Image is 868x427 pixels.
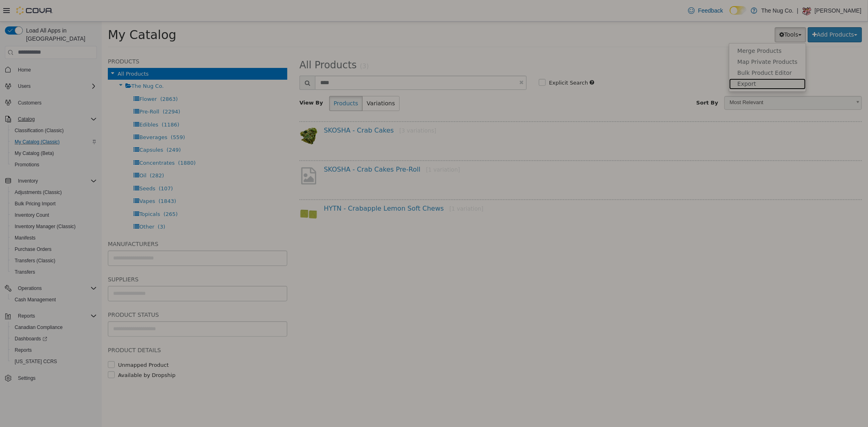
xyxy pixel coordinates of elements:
[2,113,100,125] button: Catalog
[198,78,221,84] span: View By
[260,74,297,89] button: Variations
[18,285,42,292] span: Operations
[69,113,83,119] span: (559)
[15,98,97,108] span: Customers
[8,209,100,221] button: Inventory Count
[623,74,760,88] a: Most Relevant
[37,202,52,208] span: Other
[15,65,97,75] span: Home
[15,324,63,331] span: Canadian Compliance
[8,232,100,244] button: Manifests
[60,100,77,106] span: (1186)
[8,356,100,367] button: [US_STATE] CCRS
[11,160,43,170] a: Promotions
[18,83,31,89] span: Users
[698,7,723,15] span: Feedback
[627,46,704,57] a: Bulk Product Editor
[11,233,39,243] a: Manifests
[11,357,60,366] a: [US_STATE] CCRS
[11,345,35,355] a: Reports
[15,176,41,186] button: Inventory
[37,151,44,157] span: Oil
[30,61,62,68] span: The Nug Co.
[37,176,53,183] span: Vapes
[15,269,35,275] span: Transfers
[59,74,76,81] span: (2863)
[11,295,97,305] span: Cash Management
[15,139,60,145] span: My Catalog (Classic)
[6,324,186,333] h5: Product Details
[8,221,100,232] button: Inventory Manager (Classic)
[15,235,35,241] span: Manifests
[77,138,94,144] span: (1880)
[6,288,186,298] h5: Product Status
[5,61,97,405] nav: Complex example
[11,334,50,344] a: Dashboards
[37,125,61,131] span: Capsules
[37,100,57,106] span: Edibles
[15,98,45,108] a: Customers
[15,223,76,230] span: Inventory Manager (Classic)
[15,189,62,196] span: Adjustments (Classic)
[11,126,67,135] a: Classification (Classic)
[8,148,100,159] button: My Catalog (Beta)
[57,176,74,183] span: (1843)
[15,114,97,124] span: Catalog
[8,344,100,356] button: Reports
[11,322,97,332] span: Canadian Compliance
[15,65,34,75] a: Home
[15,296,56,303] span: Cash Management
[11,244,55,254] a: Purchase Orders
[258,41,267,48] small: (3)
[2,372,100,384] button: Settings
[730,15,730,15] span: Dark Mode
[14,350,74,358] label: Available by Dropship
[16,7,53,15] img: Cova
[8,198,100,209] button: Bulk Pricing Import
[11,267,38,277] a: Transfers
[222,144,359,152] a: SKOSHA - Crab Cakes Pre-Roll[1 variation]
[2,283,100,294] button: Operations
[15,311,38,321] button: Reports
[730,6,747,15] input: Dark Mode
[18,67,31,73] span: Home
[11,334,97,344] span: Dashboards
[8,322,100,333] button: Canadian Compliance
[37,74,55,81] span: Flower
[14,340,67,348] label: Unmapped Product
[627,35,704,46] a: Map Private Products
[706,6,760,21] button: Add Products
[815,6,861,15] p: [PERSON_NAME]
[15,358,57,365] span: [US_STATE] CCRS
[324,145,359,151] small: [1 variation]
[16,49,47,55] span: All Products
[6,35,186,45] h5: Products
[11,148,57,158] a: My Catalog (Beta)
[11,357,97,366] span: Washington CCRS
[8,159,100,170] button: Promotions
[37,164,53,170] span: Seeds
[15,212,49,218] span: Inventory Count
[2,64,100,76] button: Home
[11,210,52,220] a: Inventory Count
[18,178,38,184] span: Inventory
[11,160,97,170] span: Promotions
[15,176,97,186] span: Inventory
[18,100,42,106] span: Customers
[11,244,97,254] span: Purchase Orders
[222,183,382,191] a: HYTN - Crabapple Lemon Soft Chews[1 variation]
[8,187,100,198] button: Adjustments (Classic)
[61,87,79,93] span: (2294)
[11,199,59,209] a: Bulk Pricing Import
[11,233,97,243] span: Manifests
[11,187,65,197] a: Adjustments (Classic)
[8,294,100,305] button: Cash Management
[15,283,45,293] button: Operations
[2,175,100,187] button: Inventory
[2,310,100,322] button: Reports
[8,136,100,148] button: My Catalog (Classic)
[11,148,97,158] span: My Catalog (Beta)
[227,74,261,89] button: Products
[11,267,97,277] span: Transfers
[797,6,798,15] p: |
